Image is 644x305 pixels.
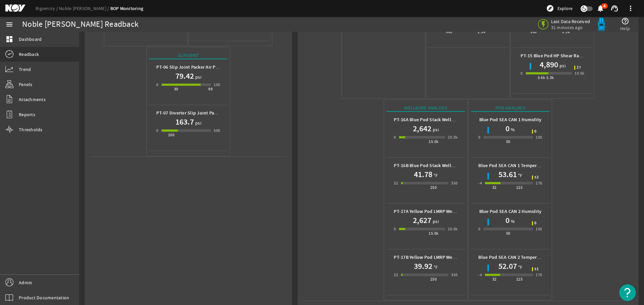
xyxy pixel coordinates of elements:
[521,70,523,77] div: 0
[432,264,438,271] span: °F
[5,20,13,28] mat-icon: menu
[543,3,575,14] button: Explore
[621,17,629,25] mat-icon: help_outline
[156,64,231,70] b: PT-06 Slip Joint Packer Air Pressure
[19,111,35,118] span: Reports
[19,279,32,286] span: Admin
[194,120,201,126] span: psi
[431,218,439,225] span: psi
[478,180,482,186] div: -4
[394,180,398,186] div: 32
[534,130,536,134] span: 0
[156,110,263,116] b: PT-07 Diverter Slip Joint Packer Hydraulic Pressure
[575,70,584,77] div: 10.0k
[505,215,509,226] h1: 0
[521,53,602,59] b: PT-15 Blue Pod HP Shear Ram Pressure
[414,261,432,272] h1: 39.92
[19,51,39,58] span: Readback
[431,126,439,133] span: psi
[429,230,438,237] div: 15.0k
[620,25,630,32] span: Help
[540,59,558,70] h1: 4,890
[19,81,33,88] span: Panels
[430,276,437,283] div: 250
[479,117,542,123] b: Blue Pod SEA CAN 1 Humidity
[471,104,549,112] div: Pod Analogs
[214,127,220,134] div: 500
[546,74,554,81] div: 5.3k
[451,272,458,278] div: 350
[509,126,515,133] span: %
[478,226,480,232] div: 0
[394,117,480,123] b: PT-16A Blue Pod Stack Wellbore Pressure
[59,5,110,11] a: Noble [PERSON_NAME]
[610,4,619,12] mat-icon: support_agent
[551,18,590,24] span: Last Data Received
[478,254,548,260] b: Blue Pod SEA CAN 2 Temperature
[479,208,542,215] b: Blue Pod SEA CAN 2 Humidity
[413,215,431,226] h1: 2,627
[517,172,523,179] span: °F
[516,184,523,191] div: 125
[619,284,636,301] button: Open Resource Center
[19,36,42,43] span: Dashboard
[517,264,523,271] span: °F
[498,169,517,180] h1: 53.61
[5,35,13,43] mat-icon: dashboard
[19,66,31,73] span: Trend
[623,0,639,16] button: more_vert
[595,18,608,31] img: Bluepod.svg
[536,226,542,232] div: 100
[492,276,497,283] div: 32
[509,218,515,225] span: %
[538,74,545,81] div: 3.4k
[156,127,158,134] div: 0
[536,180,542,186] div: 176
[36,5,59,11] a: Rigsentry
[208,86,213,92] div: 99
[413,123,431,134] h1: 2,642
[19,294,69,301] span: Product Documentation
[558,62,566,69] span: psi
[577,66,581,70] span: 27
[19,96,46,103] span: Attachments
[156,81,158,88] div: 0
[506,230,511,237] div: 50
[451,180,458,186] div: 350
[394,272,398,278] div: 32
[446,28,452,35] div: 500
[432,172,438,179] span: °F
[478,162,548,169] b: Blue Pod SEA CAN 1 Temperature
[534,267,539,271] span: 51
[394,254,493,260] b: PT-17B Yellow Pod LMRP Wellbore Temperature
[175,117,194,127] h1: 163.7
[536,134,542,141] div: 100
[168,132,174,138] div: 100
[478,28,485,35] div: 2.5k
[394,208,484,215] b: PT-17A Yellow Pod LMRP Wellbore Pressure
[596,4,604,12] mat-icon: notifications
[534,221,536,225] span: 0
[448,226,458,232] div: 20.0k
[562,28,570,35] div: 2.5k
[478,272,482,278] div: -4
[149,52,227,59] div: Slipjoint
[394,134,396,141] div: 0
[557,5,573,12] span: Explore
[536,272,542,278] div: 176
[492,184,497,191] div: 32
[175,71,194,81] h1: 79.42
[194,74,201,80] span: psi
[110,5,144,12] a: BOP Monitoring
[506,138,511,145] div: 50
[498,261,517,272] h1: 52.07
[478,134,480,141] div: 0
[597,5,604,12] button: 4
[430,184,437,191] div: 250
[429,138,438,145] div: 15.0k
[19,126,43,133] span: Thresholds
[546,4,554,12] mat-icon: explore
[448,134,458,141] div: 20.0k
[551,24,590,30] span: 31 minutes ago
[214,81,220,88] div: 100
